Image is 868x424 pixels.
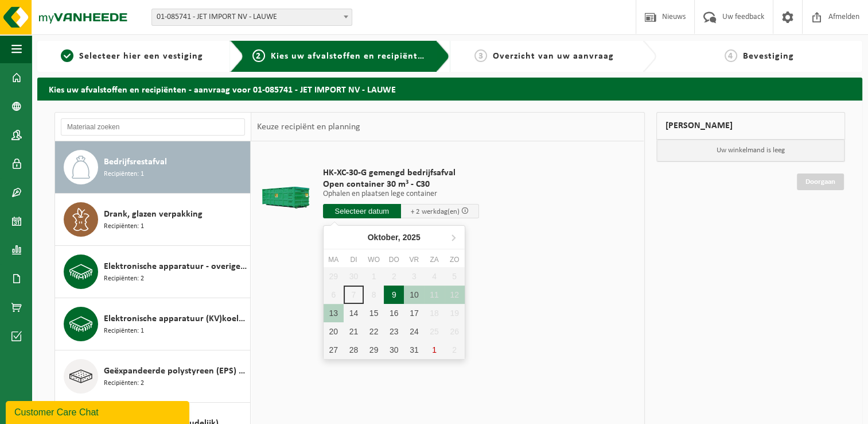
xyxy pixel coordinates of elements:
[404,341,424,359] div: 31
[43,49,221,63] a: 1Selecteer hier een vestiging
[493,52,614,61] span: Overzicht van uw aanvraag
[364,322,384,341] div: 22
[6,399,192,424] iframe: chat widget
[324,254,344,265] div: ma
[55,298,251,350] button: Elektronische apparatuur (KV)koelvries, industrieel Recipiënten: 1
[364,341,384,359] div: 29
[251,113,366,141] div: Keuze recipiënt en planning
[344,322,364,341] div: 21
[474,49,487,62] span: 3
[445,254,465,265] div: zo
[55,246,251,298] button: Elektronische apparatuur - overige (OVE) Recipiënten: 2
[104,364,247,378] span: Geëxpandeerde polystyreen (EPS) verpakking (< 1 m² per stuk), recycleerbaar
[364,304,384,322] div: 15
[324,341,344,359] div: 27
[55,350,251,403] button: Geëxpandeerde polystyreen (EPS) verpakking (< 1 m² per stuk), recycleerbaar Recipiënten: 2
[743,52,794,61] span: Bevestiging
[323,204,401,218] input: Selecteer datum
[271,52,429,61] span: Kies uw afvalstoffen en recipiënten
[151,9,352,26] span: 01-085741 - JET IMPORT NV - LAUWE
[152,9,352,25] span: 01-085741 - JET IMPORT NV - LAUWE
[252,49,265,62] span: 2
[384,341,404,359] div: 30
[61,49,73,62] span: 1
[797,174,844,190] a: Doorgaan
[55,194,251,246] button: Drank, glazen verpakking Recipiënten: 1
[104,378,144,389] span: Recipiënten: 2
[104,326,144,337] span: Recipiënten: 1
[61,118,245,136] input: Materiaal zoeken
[384,304,404,322] div: 16
[725,49,737,62] span: 4
[404,286,424,304] div: 10
[404,254,424,265] div: vr
[656,112,846,140] div: [PERSON_NAME]
[104,312,247,326] span: Elektronische apparatuur (KV)koelvries, industrieel
[344,341,364,359] div: 28
[104,260,247,273] span: Elektronische apparatuur - overige (OVE)
[104,155,167,169] span: Bedrijfsrestafval
[404,304,424,322] div: 17
[79,52,203,61] span: Selecteer hier een vestiging
[323,190,479,198] p: Ophalen en plaatsen lege container
[384,286,404,304] div: 9
[364,254,384,265] div: wo
[657,140,845,161] p: Uw winkelmand is leeg
[424,254,444,265] div: za
[104,273,144,284] span: Recipiënten: 2
[404,322,424,341] div: 24
[37,78,862,100] h2: Kies uw afvalstoffen en recipiënten - aanvraag voor 01-085741 - JET IMPORT NV - LAUWE
[323,179,479,190] span: Open container 30 m³ - C30
[104,221,144,232] span: Recipiënten: 1
[55,141,251,194] button: Bedrijfsrestafval Recipiënten: 1
[323,167,479,179] span: HK-XC-30-G gemengd bedrijfsafval
[324,304,344,322] div: 13
[104,207,203,221] span: Drank, glazen verpakking
[384,254,404,265] div: do
[363,228,425,246] div: Oktober,
[384,322,404,341] div: 23
[324,322,344,341] div: 20
[104,169,144,180] span: Recipiënten: 1
[344,304,364,322] div: 14
[411,208,460,215] span: + 2 werkdag(en)
[344,254,364,265] div: di
[403,233,421,241] i: 2025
